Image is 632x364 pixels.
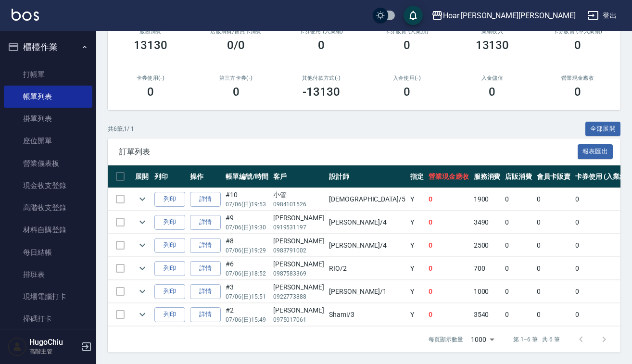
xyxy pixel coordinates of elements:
p: 0987583369 [273,269,324,278]
th: 營業現金應收 [426,165,471,188]
a: 詳情 [190,261,221,276]
h2: 第三方卡券(-) [205,75,267,81]
button: 列印 [154,261,185,276]
button: expand row [135,238,150,252]
h3: -13130 [303,85,340,99]
a: 現金收支登錄 [4,175,92,197]
h3: 0 [233,85,240,99]
p: 07/06 (日) 15:51 [226,292,268,301]
td: Y [408,234,426,257]
a: 掃碼打卡 [4,308,92,330]
h3: 0 [574,38,581,52]
td: 0 [426,303,471,326]
button: 登出 [583,7,620,25]
h3: 0 [404,38,410,52]
td: 0 [503,211,534,234]
div: 1000 [467,326,498,352]
td: Y [408,211,426,234]
a: 掛單列表 [4,108,92,130]
h3: 0 [489,85,495,99]
button: expand row [135,192,150,206]
a: 詳情 [190,284,221,299]
td: 0 [426,188,471,211]
button: 列印 [154,215,185,230]
h3: 0 [147,85,154,99]
h2: 卡券販賣 (不入業績) [546,28,609,35]
a: 詳情 [190,215,221,230]
span: 訂單列表 [119,147,578,157]
td: 0 [573,257,631,280]
a: 報表匯出 [578,147,613,156]
th: 操作 [188,165,223,188]
td: 2500 [471,234,503,257]
div: Hoar [PERSON_NAME][PERSON_NAME] [443,10,576,22]
h2: 入金儲值 [461,75,524,81]
p: 高階主管 [29,347,78,356]
td: #10 [223,188,271,211]
th: 店販消費 [503,165,534,188]
p: 07/06 (日) 19:53 [226,200,268,209]
h2: 入金使用(-) [376,75,438,81]
td: [PERSON_NAME] /4 [327,211,408,234]
p: 0919531197 [273,223,324,232]
h2: 店販消費 /會員卡消費 [205,28,267,35]
td: Y [408,188,426,211]
a: 材料自購登錄 [4,219,92,241]
th: 列印 [152,165,188,188]
a: 詳情 [190,238,221,253]
h3: 13130 [134,38,167,52]
button: Hoar [PERSON_NAME][PERSON_NAME] [428,6,580,25]
button: save [404,6,423,25]
p: 0922773888 [273,292,324,301]
a: 詳情 [190,307,221,322]
p: 每頁顯示數量 [429,335,463,344]
td: 0 [573,188,631,211]
td: 700 [471,257,503,280]
td: 1000 [471,280,503,303]
td: [PERSON_NAME] /4 [327,234,408,257]
td: 0 [534,303,573,326]
h2: 其他付款方式(-) [290,75,353,81]
a: 排班表 [4,264,92,286]
th: 帳單編號/時間 [223,165,271,188]
button: expand row [135,261,150,276]
a: 帳單列表 [4,86,92,108]
td: #3 [223,280,271,303]
td: 1900 [471,188,503,211]
button: 列印 [154,238,185,253]
h2: 卡券使用 (入業績) [290,28,353,35]
button: 報表匯出 [578,144,613,159]
th: 設計師 [327,165,408,188]
h3: 服務消費 [119,28,182,35]
h5: HugoChiu [29,338,78,347]
h3: 0/0 [227,38,245,52]
a: 詳情 [190,192,221,207]
p: 第 1–6 筆 共 6 筆 [513,335,560,344]
th: 服務消費 [471,165,503,188]
h3: 0 [404,85,410,99]
td: #8 [223,234,271,257]
h2: 卡券販賣 (入業績) [376,28,438,35]
div: [PERSON_NAME] [273,213,324,223]
td: 0 [426,280,471,303]
button: 全部展開 [585,122,621,137]
p: 共 6 筆, 1 / 1 [108,125,134,133]
td: Y [408,280,426,303]
p: 0975017061 [273,315,324,324]
td: [DEMOGRAPHIC_DATA] /5 [327,188,408,211]
p: 0984101526 [273,200,324,209]
td: 0 [534,234,573,257]
td: 0 [534,211,573,234]
td: 0 [426,234,471,257]
td: 0 [534,257,573,280]
td: 0 [534,188,573,211]
p: 07/06 (日) 18:52 [226,269,268,278]
img: Person [8,337,27,356]
td: 0 [503,280,534,303]
img: Logo [12,9,39,21]
p: 07/06 (日) 15:49 [226,315,268,324]
td: 0 [503,257,534,280]
td: #6 [223,257,271,280]
th: 卡券使用 (入業績) [573,165,631,188]
th: 會員卡販賣 [534,165,573,188]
